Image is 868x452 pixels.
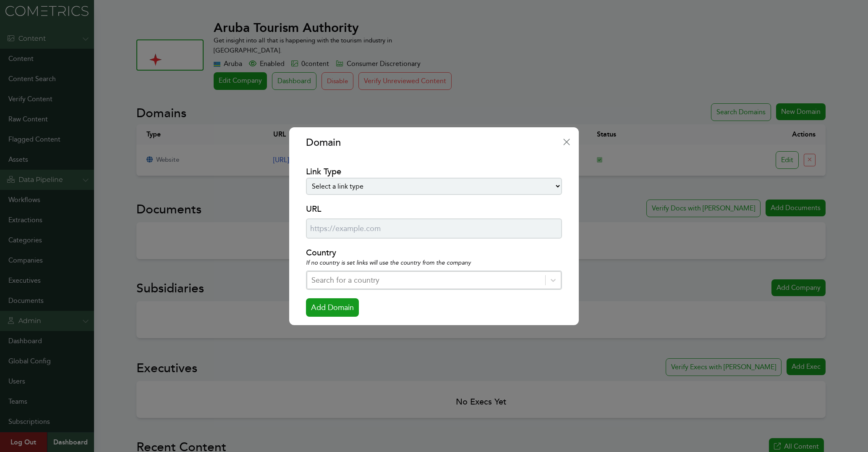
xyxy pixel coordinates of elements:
[289,127,578,325] div: Domain Modal
[306,136,562,149] h2: Domain
[306,218,562,239] input: https://example.com
[306,247,336,258] label: Country
[306,204,321,214] label: URL
[306,166,341,177] label: Link Type
[306,259,562,267] p: If no country is set links will use the country from the company
[306,298,359,317] button: Add Domain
